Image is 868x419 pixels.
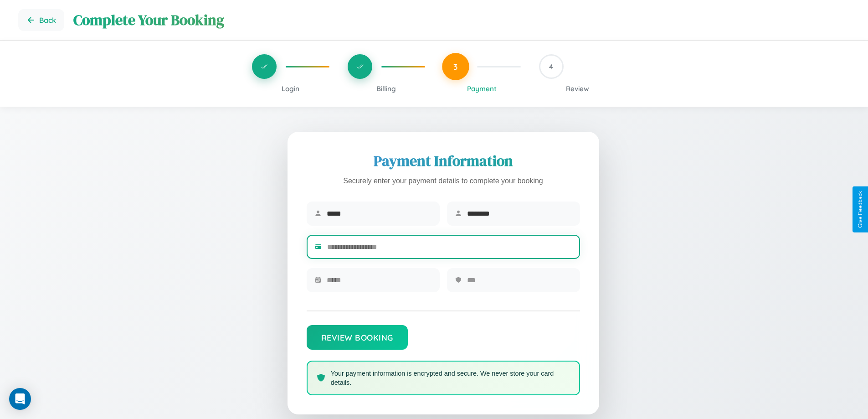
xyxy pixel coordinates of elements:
h2: Payment Information [307,151,580,171]
span: Login [282,84,299,93]
div: Open Intercom Messenger [9,388,31,410]
span: Review [566,84,589,93]
button: Review Booking [307,325,408,350]
span: 4 [549,62,553,71]
p: Your payment information is encrypted and secure. We never store your card details. [331,369,570,387]
h1: Complete Your Booking [73,10,850,30]
span: Billing [376,84,396,93]
div: Give Feedback [857,191,863,228]
span: Payment [467,84,497,93]
p: Securely enter your payment details to complete your booking [307,175,580,188]
button: Go back [18,9,64,31]
span: 3 [453,62,458,72]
